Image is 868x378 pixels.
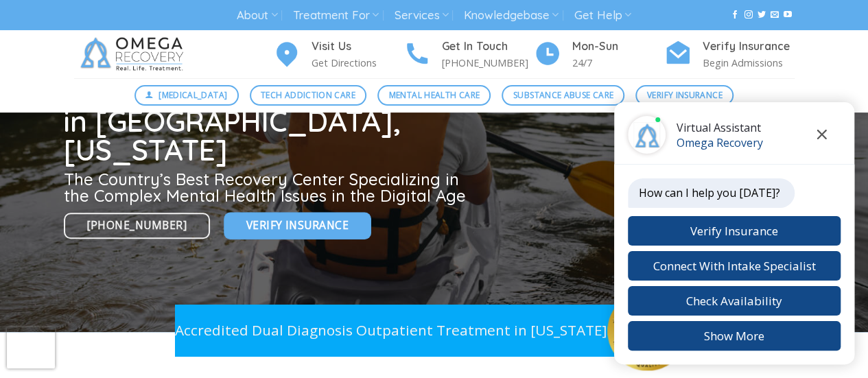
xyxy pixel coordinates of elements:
[261,88,355,102] span: Tech Addiction Care
[237,3,277,28] a: About
[64,171,471,204] h3: The Country’s Best Recovery Center Specializing in the Complex Mental Health Issues in the Digita...
[403,38,534,71] a: Get In Touch [PHONE_NUMBER]
[703,55,795,71] p: Begin Admissions
[647,88,723,102] span: Verify Insurance
[293,3,379,28] a: Treatment For
[312,38,403,56] h4: Visit Us
[572,38,664,56] h4: Mon-Sun
[442,55,534,71] p: [PHONE_NUMBER]
[464,3,559,28] a: Knowledgebase
[273,38,403,71] a: Visit Us Get Directions
[502,85,624,106] a: Substance Abuse Care
[64,49,471,165] h1: Remarkable in [GEOGRAPHIC_DATA], [US_STATE]
[224,212,371,239] a: Verify Insurance
[389,88,480,102] span: Mental Health Care
[574,3,631,28] a: Get Help
[74,30,194,78] img: Omega Recovery
[159,88,227,102] span: [MEDICAL_DATA]
[250,85,367,106] a: Tech Addiction Care
[134,85,239,106] a: [MEDICAL_DATA]
[64,213,211,239] a: [PHONE_NUMBER]
[7,327,55,368] iframe: reCAPTCHA
[664,38,795,71] a: Verify Insurance Begin Admissions
[246,217,349,234] span: Verify Insurance
[771,10,779,20] a: Send us an email
[513,88,613,102] span: Substance Abuse Care
[394,3,448,28] a: Services
[635,85,734,106] a: Verify Insurance
[175,319,607,342] p: Accredited Dual Diagnosis Outpatient Treatment in [US_STATE]
[744,10,752,20] a: Follow on Instagram
[731,10,739,20] a: Follow on Facebook
[377,85,491,106] a: Mental Health Care
[572,55,664,71] p: 24/7
[442,38,534,56] h4: Get In Touch
[784,10,792,20] a: Follow on YouTube
[87,217,187,234] span: [PHONE_NUMBER]
[758,10,766,20] a: Follow on Twitter
[703,38,795,56] h4: Verify Insurance
[312,55,403,71] p: Get Directions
